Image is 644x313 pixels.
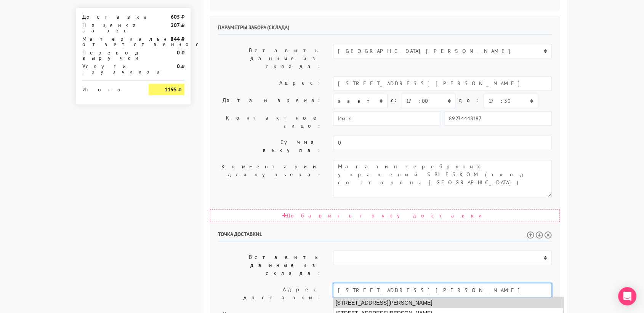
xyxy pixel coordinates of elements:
[177,49,180,56] strong: 0
[77,64,143,74] div: Услуги грузчиков
[212,111,327,133] label: Контактное лицо:
[212,251,327,280] label: Вставить данные из склада:
[333,111,441,126] input: Имя
[171,22,180,29] strong: 207
[391,94,398,107] label: c:
[618,287,636,305] div: Open Intercom Messenger
[171,13,180,20] strong: 605
[218,24,552,35] h6: Параметры забора (склада)
[77,22,143,33] div: Наценка за вес
[212,94,327,108] label: Дата и время:
[165,86,177,93] strong: 1195
[259,231,262,238] span: 1
[218,231,552,241] h6: Точка доставки
[171,35,180,42] strong: 344
[77,50,143,61] div: Перевод выручки
[444,111,552,126] input: Телефон
[77,36,143,47] div: Материальная ответственность
[212,76,327,91] label: Адрес:
[212,283,327,304] label: Адрес доставки:
[212,136,327,157] label: Сумма выкупа:
[212,44,327,73] label: Вставить данные из склада:
[212,160,327,197] label: Комментарий для курьера:
[459,94,481,107] label: до:
[82,84,137,92] div: Итого
[333,298,564,308] li: [STREET_ADDRESS][PERSON_NAME]
[77,14,143,19] div: Доставка
[210,209,560,222] div: Добавить точку доставки
[177,63,180,70] strong: 0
